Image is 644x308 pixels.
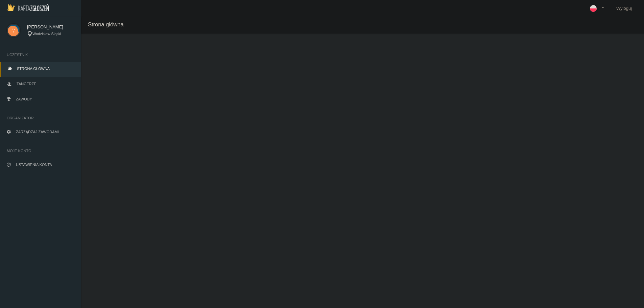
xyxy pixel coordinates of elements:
[16,97,32,101] span: Zawody
[88,21,123,28] span: Strona główna
[7,115,74,121] span: Organizator
[17,67,50,71] span: Strona główna
[7,24,20,37] img: svg
[7,147,74,154] span: Moje konto
[16,163,52,167] span: Ustawienia konta
[17,82,36,86] span: Tancerze
[16,130,59,134] span: Zarządzaj zawodami
[27,31,74,37] div: Wodzisław Śląski
[7,51,74,58] span: Uczestnik
[7,4,49,11] img: Logo
[27,24,74,30] span: [PERSON_NAME]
